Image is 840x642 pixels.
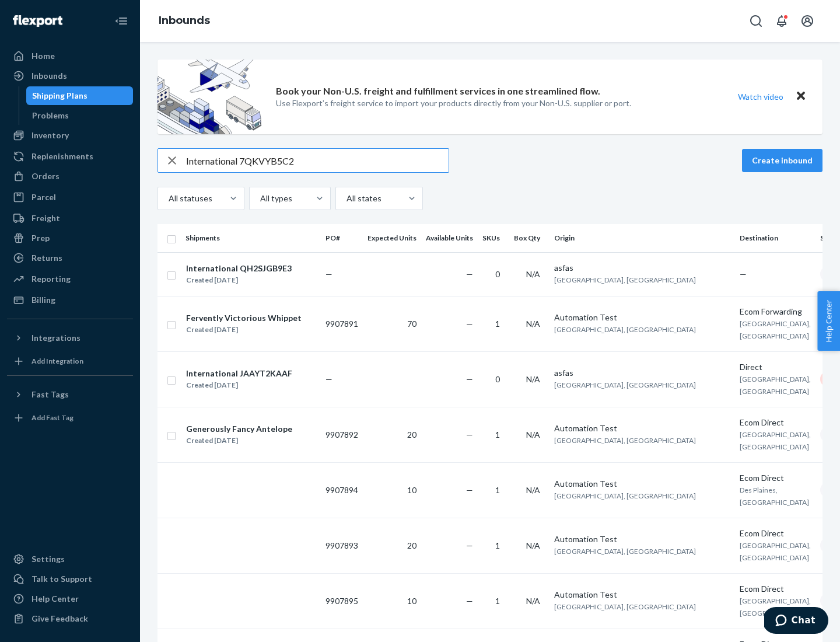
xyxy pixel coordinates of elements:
[740,361,811,373] div: Direct
[796,9,819,33] button: Open account menu
[321,224,363,252] th: PO#
[7,352,133,371] a: Add Integration
[466,374,473,384] span: —
[526,430,540,439] span: N/A
[817,291,840,351] button: Help Center
[554,367,730,379] div: asfas
[740,269,747,279] span: —
[26,106,134,125] a: Problems
[32,110,69,121] div: Problems
[7,589,133,608] a: Help Center
[186,435,292,446] div: Created [DATE]
[32,553,65,565] div: Settings
[32,232,50,244] div: Prep
[554,478,730,490] div: Automation Test
[554,262,730,274] div: asfas
[32,170,60,182] div: Orders
[740,472,811,484] div: Ecom Direct
[186,274,292,286] div: Created [DATE]
[7,47,133,65] a: Home
[7,385,133,404] button: Fast Tags
[276,97,631,109] p: Use Flexport’s freight service to import your products directly from your Non-U.S. supplier or port.
[321,573,363,629] td: 9907895
[495,374,500,384] span: 0
[554,436,696,445] span: [GEOGRAPHIC_DATA], [GEOGRAPHIC_DATA]
[32,90,87,102] div: Shipping Plans
[740,486,809,507] span: Des Plaines, [GEOGRAPHIC_DATA]
[7,570,133,588] button: Talk to Support
[321,296,363,351] td: 9907891
[526,374,540,384] span: N/A
[321,462,363,518] td: 9907894
[32,356,83,366] div: Add Integration
[554,423,730,434] div: Automation Test
[363,224,421,252] th: Expected Units
[740,596,811,617] span: [GEOGRAPHIC_DATA], [GEOGRAPHIC_DATA]
[186,263,292,274] div: International QH2SJGB9E3
[32,389,69,400] div: Fast Tags
[32,573,92,585] div: Talk to Support
[740,306,811,317] div: Ecom Forwarding
[7,550,133,568] a: Settings
[26,86,134,105] a: Shipping Plans
[7,209,133,228] a: Freight
[321,407,363,462] td: 9907892
[7,329,133,347] button: Integrations
[32,130,69,141] div: Inventory
[7,126,133,145] a: Inventory
[740,541,811,562] span: [GEOGRAPHIC_DATA], [GEOGRAPHIC_DATA]
[740,430,811,451] span: [GEOGRAPHIC_DATA], [GEOGRAPHIC_DATA]
[735,224,815,252] th: Destination
[554,533,730,545] div: Automation Test
[478,224,509,252] th: SKUs
[7,188,133,207] a: Parcel
[407,596,416,606] span: 10
[744,9,768,33] button: Open Search Box
[186,324,302,336] div: Created [DATE]
[32,252,62,264] div: Returns
[110,9,133,33] button: Close Navigation
[345,193,346,204] input: All states
[526,319,540,329] span: N/A
[466,596,473,606] span: —
[495,485,500,495] span: 1
[554,602,696,611] span: [GEOGRAPHIC_DATA], [GEOGRAPHIC_DATA]
[321,518,363,573] td: 9907893
[554,275,696,284] span: [GEOGRAPHIC_DATA], [GEOGRAPHIC_DATA]
[32,212,60,224] div: Freight
[554,589,730,601] div: Automation Test
[32,70,67,82] div: Inbounds
[495,269,500,279] span: 0
[186,379,292,391] div: Created [DATE]
[7,291,133,309] a: Billing
[526,485,540,495] span: N/A
[730,88,791,105] button: Watch video
[276,85,600,98] p: Book your Non-U.S. freight and fulfillment services in one streamlined flow.
[554,325,696,334] span: [GEOGRAPHIC_DATA], [GEOGRAPHIC_DATA]
[32,151,93,162] div: Replenishments
[32,613,88,624] div: Give Feedback
[554,491,696,500] span: [GEOGRAPHIC_DATA], [GEOGRAPHIC_DATA]
[526,596,540,606] span: N/A
[509,224,549,252] th: Box Qty
[740,583,811,595] div: Ecom Direct
[13,15,62,27] img: Flexport logo
[7,229,133,247] a: Prep
[495,540,500,550] span: 1
[526,269,540,279] span: N/A
[554,312,730,323] div: Automation Test
[167,193,169,204] input: All statuses
[32,273,71,285] div: Reporting
[149,4,219,38] ol: breadcrumbs
[32,50,55,62] div: Home
[740,375,811,396] span: [GEOGRAPHIC_DATA], [GEOGRAPHIC_DATA]
[764,607,828,636] iframe: Opens a widget where you can chat to one of our agents
[32,413,73,423] div: Add Fast Tag
[32,294,55,306] div: Billing
[325,269,332,279] span: —
[740,528,811,539] div: Ecom Direct
[7,270,133,288] a: Reporting
[7,167,133,186] a: Orders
